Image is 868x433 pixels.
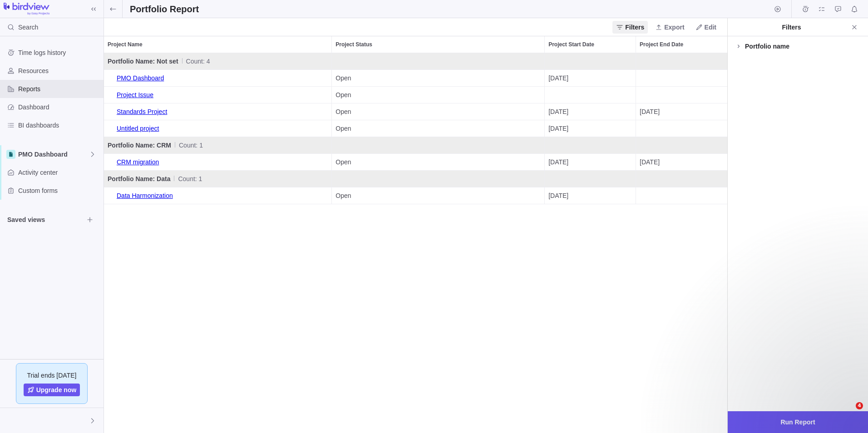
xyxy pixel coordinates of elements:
span: Run Report [728,411,868,433]
span: Trial ends [DATE] [27,371,77,380]
div: Project Name [104,137,332,154]
span: Edit [705,23,716,32]
div: Project Status [332,53,545,70]
span: Close [848,21,861,34]
span: Portfolio Name: Data [108,171,328,187]
div: Project End Date [636,154,727,171]
div: Project Status [332,36,544,53]
a: Standards Project [108,103,328,120]
span: Time logs history [18,48,100,57]
div: Project Name [104,154,332,171]
span: Edit [692,21,720,34]
span: Export [651,21,688,34]
span: Project End Date [640,40,683,49]
span: Portfolio Name: Not set [108,53,328,69]
span: 05/01/2025 [548,187,632,204]
a: CRM migration [108,154,328,170]
span: 09/08/2025 [548,120,632,137]
div: Project Start Date [545,70,636,87]
div: Project Status [332,171,545,187]
span: 4 [856,402,863,409]
div: Project Name [104,187,332,204]
span: Search [18,23,38,32]
span: Dashboard [18,103,100,112]
span: Time logs [799,3,812,15]
img: logo [4,3,49,15]
div: Project Status [332,70,545,87]
span: Export [664,23,684,32]
div: Project Status [332,87,545,103]
span: Open [335,187,541,204]
div: Project End Date [636,171,727,187]
span: Approval requests [832,3,844,15]
span: Project Status [335,40,372,49]
div: Project Start Date [545,154,636,171]
div: Project Name [104,70,332,87]
span: Reports [18,84,100,93]
span: PMO Dashboard [18,150,89,159]
a: Upgrade now [24,384,80,396]
iframe: Intercom live chat [837,402,859,424]
a: Project Issue [108,87,328,103]
div: Project Status [332,187,545,204]
div: grid [104,53,727,433]
h2: Portfolio Report [130,3,199,15]
span: Browse views [84,213,96,226]
span: Open [335,103,541,120]
span: Open [335,87,541,103]
div: Project Status [332,154,545,171]
span: Filters [612,21,648,34]
div: Project Name [104,53,332,70]
span: Custom forms [18,186,100,195]
div: Filters [735,23,848,32]
div: Project Start Date [545,36,636,53]
a: Notifications [848,7,861,14]
span: Open [335,70,541,86]
a: Time logs [799,7,812,14]
span: Project Start Date [548,40,594,49]
span: 09/19/2025 [640,103,724,120]
span: 08/04/2025 [548,154,632,170]
span: Project Name [108,40,143,49]
span: 09/08/2025 [548,70,632,86]
div: Project Name [104,103,332,120]
div: Project Status [332,137,545,154]
span: Run Report [780,417,815,428]
a: PMO Dashboard [108,70,328,86]
div: Project Name [104,87,332,103]
span: Notifications [848,3,861,15]
a: Data Harmonization [108,187,328,204]
span: Filters [625,23,644,32]
span: 09/05/2025 [548,103,632,120]
div: Project Status [332,103,545,120]
span: Portfolio Name: CRM [108,137,328,153]
div: Project Start Date [545,87,636,103]
span: BI dashboards [18,121,100,130]
div: Project Start Date [545,171,636,187]
div: Project End Date [636,120,727,137]
span: My assignments [815,3,828,15]
span: 10/31/2025 [640,154,724,170]
span: Start timer [771,3,784,15]
div: Project End Date [636,103,727,120]
div: Project End Date [636,36,727,53]
a: My assignments [815,7,828,14]
div: Project End Date [636,137,727,154]
div: Portfolio name [745,42,789,51]
div: Project Start Date [545,53,636,70]
div: Project End Date [636,187,727,204]
div: Project End Date [636,70,727,87]
div: Project Status [332,120,545,137]
span: Saved views [7,215,84,224]
span: Open [335,154,541,170]
div: Project Start Date [545,103,636,120]
div: Project End Date [636,53,727,70]
a: Untitled project [108,120,328,137]
div: Project Start Date [545,137,636,154]
div: Project Name [104,120,332,137]
div: Shobnom Sultana [5,415,16,426]
span: Upgrade now [36,385,77,394]
span: Open [335,120,541,137]
span: Resources [18,66,100,75]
